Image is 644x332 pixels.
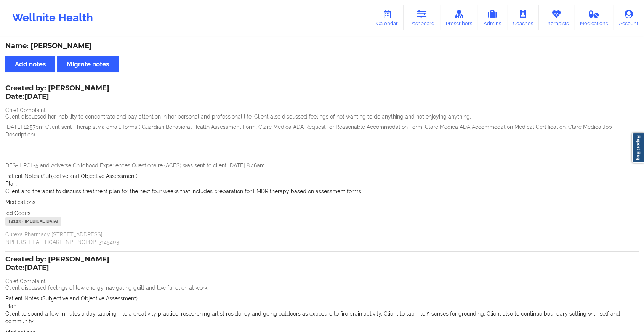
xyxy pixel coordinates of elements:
button: Migrate notes [57,56,119,72]
span: Patient Notes (Subjective and Objective Assessment): [5,173,139,179]
a: Therapists [539,5,574,30]
p: Date: [DATE] [5,263,109,273]
p: Client to spend a few minutes a day tapping into a creativity practice, researching artist reside... [5,310,639,325]
p: Client discussed feelings of low energy, navigating guilt and low function at work [5,284,639,292]
div: Created by: [PERSON_NAME] [5,255,109,273]
span: Medications [5,199,35,205]
p: Client and therapist to discuss treatment plan for the next four weeks that includes preparation ... [5,188,639,195]
div: Created by: [PERSON_NAME] [5,84,109,102]
a: Medications [574,5,614,30]
p: [DATE] 12:57pm Client sent Therapist,via email, forms ( Guardian Behavioral Health Assessment For... [5,123,639,138]
p: Curexa Pharmacy [STREET_ADDRESS] NPI: [US_HEALTHCARE_NPI] NCPDP: 3145403 [5,231,639,246]
a: Calendar [371,5,404,30]
a: Admins [477,5,507,30]
p: DES-II, PCL-5 and Adverse Childhood Experiences Questionaire (ACES) was sent to client [DATE] 8:4... [5,162,639,169]
span: Chief Complaint: [5,278,47,284]
div: F43.23 - [MEDICAL_DATA] [5,217,61,226]
span: Chief Complaint: [5,107,47,113]
span: Plan: [5,181,18,187]
p: Date: [DATE] [5,92,109,102]
a: Report Bug [632,133,644,163]
span: Patient Notes (Subjective and Objective Assessment): [5,295,139,302]
a: Dashboard [404,5,440,30]
div: Name: [PERSON_NAME] [5,42,639,50]
button: Add notes [5,56,55,72]
span: Icd Codes [5,210,30,216]
a: Prescribers [440,5,478,30]
span: Plan: [5,303,18,309]
p: Client discussed her inability to concentrate and pay attention in her personal and professional ... [5,113,639,120]
a: Coaches [507,5,539,30]
a: Account [613,5,644,30]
